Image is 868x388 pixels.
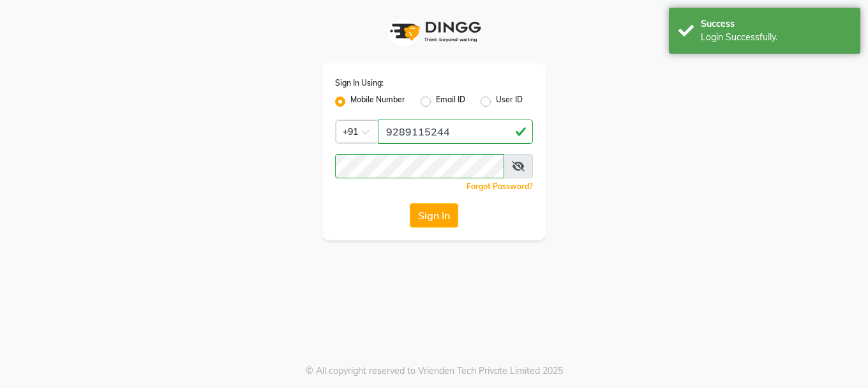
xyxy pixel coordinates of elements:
img: logo1.svg [383,13,485,50]
input: Username [378,120,533,144]
label: User ID [496,94,523,109]
input: Username [335,154,504,178]
label: Mobile Number [350,94,405,109]
div: Success [701,17,851,31]
div: Login Successfully. [701,31,851,44]
a: Forgot Password? [467,182,533,191]
label: Sign In Using: [335,77,384,89]
button: Sign In [410,203,458,228]
label: Email ID [436,94,465,109]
